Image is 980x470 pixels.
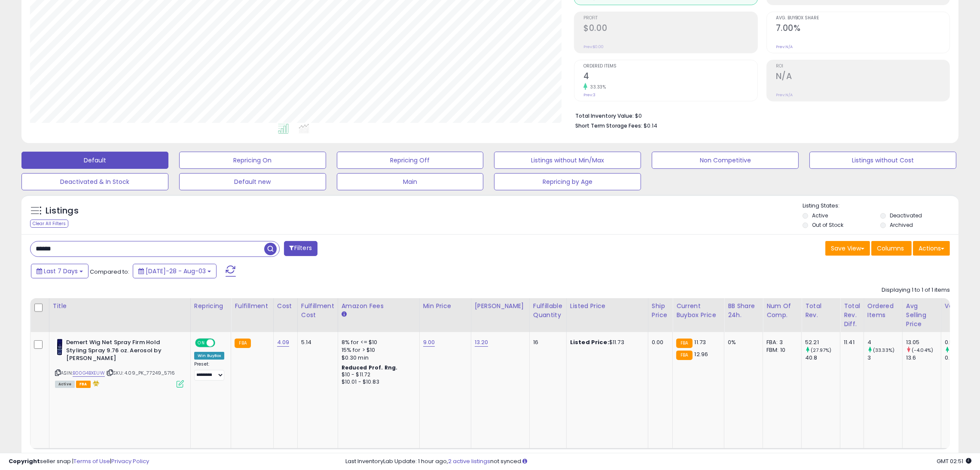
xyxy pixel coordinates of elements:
div: Ship Price [652,302,669,320]
div: BB Share 24h. [728,302,759,320]
div: 0% [728,339,756,346]
div: [PERSON_NAME] [475,302,526,311]
h2: $0.00 [583,23,757,35]
label: Archived [890,221,913,229]
h2: N/A [776,71,949,83]
h2: 7.00% [776,23,949,35]
div: 13.05 [906,339,941,346]
span: OFF [214,339,228,347]
div: Fulfillable Quantity [533,302,563,320]
div: 52.21 [805,339,840,346]
b: Reduced Prof. Rng. [342,364,398,371]
small: Prev: N/A [776,44,793,49]
span: | SKU: 4.09_PK_77249_5716 [106,369,175,376]
div: 8% for <= $10 [342,339,413,346]
small: Prev: N/A [776,92,793,98]
small: (-4.04%) [912,347,933,354]
small: Prev: $0.00 [583,44,604,49]
p: Listing States: [803,202,959,210]
div: Title [53,302,187,311]
span: $0.14 [644,122,657,130]
div: 4 [867,339,902,346]
div: Avg Selling Price [906,302,937,329]
div: $10.01 - $10.83 [342,378,413,386]
div: Total Rev. Diff. [844,302,860,329]
span: FBA [76,381,91,388]
b: Total Inventory Value: [575,112,634,119]
div: Amazon Fees [342,302,416,311]
span: 11.73 [695,338,706,346]
small: (33.33%) [873,347,895,354]
div: 0.57 [945,339,980,346]
small: FBA [676,339,692,348]
button: Listings without Cost [809,152,956,169]
button: Actions [913,241,950,256]
a: 13.20 [475,338,488,347]
div: FBM: 10 [766,346,795,354]
div: Num of Comp. [766,302,798,320]
button: Columns [871,241,912,256]
button: Default new [179,173,326,190]
b: Short Term Storage Fees: [575,122,642,129]
small: FBA [676,351,692,360]
div: 5.14 [301,339,331,346]
a: 2 active listings [448,457,490,465]
div: 3 [867,354,902,362]
div: Listed Price [570,302,644,311]
div: Current Buybox Price [676,302,720,320]
div: 11.41 [844,339,857,346]
span: ROI [776,64,949,69]
span: Compared to: [90,268,129,276]
div: Min Price [423,302,467,311]
button: Last 7 Days [31,264,89,278]
span: Avg. Buybox Share [776,16,949,21]
span: [DATE]-28 - Aug-03 [146,267,206,275]
button: Non Competitive [652,152,799,169]
div: Fulfillment Cost [301,302,334,320]
i: hazardous material [91,380,100,386]
div: 0.43 [945,354,980,362]
img: 41sVAp8ob8L._SL40_.jpg [55,339,64,356]
div: 0.00 [652,339,666,346]
div: 40.8 [805,354,840,362]
span: Columns [877,244,904,253]
span: All listings currently available for purchase on Amazon [55,381,75,388]
div: 16 [533,339,560,346]
div: $0.30 min [342,354,413,362]
b: Listed Price: [570,338,609,346]
label: Out of Stock [812,221,843,229]
a: Privacy Policy [111,457,149,465]
button: [DATE]-28 - Aug-03 [133,264,217,278]
div: Last InventoryLab Update: 1 hour ago, not synced. [345,458,971,466]
button: Repricing by Age [494,173,641,190]
div: Preset: [194,361,225,381]
small: Amazon Fees. [342,311,347,318]
span: Last 7 Days [44,267,78,275]
a: 9.00 [423,338,435,347]
div: FBA: 3 [766,339,795,346]
div: Win BuyBox [194,352,225,360]
button: Save View [825,241,870,256]
div: ASIN: [55,339,184,387]
span: Ordered Items [583,64,757,69]
small: 33.33% [587,84,606,90]
a: B00G4BXEUW [73,369,105,377]
button: Repricing Off [337,152,484,169]
button: Filters [284,241,318,256]
h5: Listings [46,205,79,217]
div: Cost [277,302,294,311]
button: Main [337,173,484,190]
button: Default [21,152,168,169]
span: 2025-08-12 02:51 GMT [937,457,971,465]
div: seller snap | | [9,458,149,466]
button: Listings without Min/Max [494,152,641,169]
small: Prev: 3 [583,92,595,98]
div: Displaying 1 to 1 of 1 items [882,286,950,294]
div: $11.73 [570,339,641,346]
div: Clear All Filters [30,220,68,228]
div: 15% for > $10 [342,346,413,354]
div: Repricing [194,302,228,311]
button: Repricing On [179,152,326,169]
small: FBA [235,339,250,348]
span: 12.96 [695,350,708,358]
